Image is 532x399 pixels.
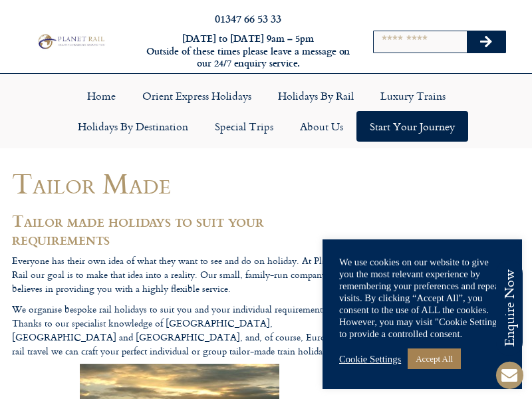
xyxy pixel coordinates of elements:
a: Home [74,80,129,111]
a: About Us [287,111,356,142]
a: 01347 66 53 33 [215,11,281,26]
a: Holidays by Rail [265,80,367,111]
h6: [DATE] to [DATE] 9am – 5pm Outside of these times please leave a message on our 24/7 enquiry serv... [145,33,351,70]
img: Planet Rail Train Holidays Logo [35,33,106,50]
nav: Menu [7,80,525,142]
a: Start your Journey [356,111,468,142]
a: Orient Express Holidays [129,80,265,111]
a: Holidays by Destination [65,111,201,142]
a: Special Trips [201,111,287,142]
div: We use cookies on our website to give you the most relevant experience by remembering your prefer... [339,256,505,340]
button: Search [467,31,505,53]
a: Luxury Trains [367,80,459,111]
a: Cookie Settings [339,353,401,365]
a: Accept All [408,348,461,369]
